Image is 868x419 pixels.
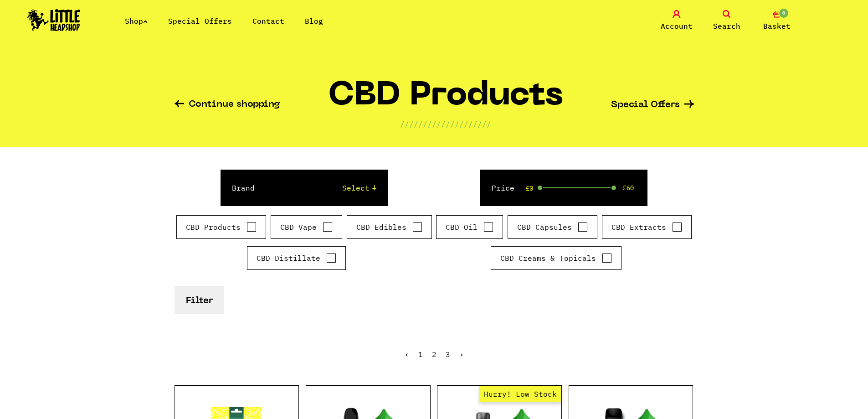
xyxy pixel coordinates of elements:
p: //////////////////// [400,119,491,129]
a: Next » [459,350,464,359]
label: CBD Distillate [257,253,336,264]
span: £60 [623,184,634,191]
a: Contact [252,16,284,26]
a: Search [704,10,750,31]
a: Special Offers [611,100,694,110]
label: CBD Oil [446,222,493,233]
label: CBD Products [186,222,257,233]
span: 0 [778,8,789,19]
span: ‹ [405,350,409,359]
img: Little Head Shop Logo [27,9,80,31]
label: CBD Capsules [517,222,588,233]
label: CBD Edibles [356,222,422,233]
label: Brand [232,182,255,193]
span: Hurry! Low Stock [479,386,561,402]
label: Price [492,182,514,193]
span: Basket [763,21,791,31]
a: Shop [125,16,148,26]
label: CBD Creams & Topicals [500,253,612,264]
span: Account [661,21,693,31]
span: 1 [418,350,423,359]
a: 0 Basket [754,10,800,31]
a: Blog [305,16,323,26]
a: Continue shopping [175,100,280,110]
label: CBD Vape [280,222,333,233]
a: 2 [432,350,437,359]
span: £0 [526,185,533,192]
a: 3 [446,350,450,359]
label: CBD Extracts [611,222,682,233]
span: Search [713,21,740,31]
a: Special Offers [168,16,232,26]
h1: CBD Products [328,81,563,119]
li: « Previous [405,351,409,358]
button: Filter [175,286,224,314]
